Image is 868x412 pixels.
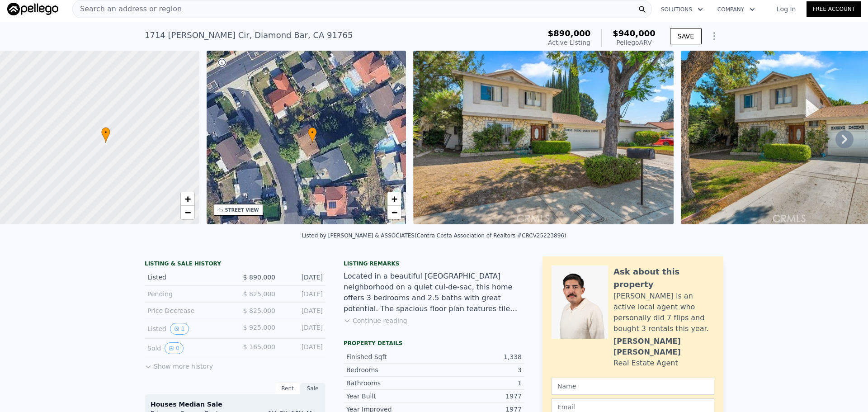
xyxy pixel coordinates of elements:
div: Property details [344,340,524,347]
span: Search an address or region [73,4,182,14]
div: Pellego ARV [613,38,656,47]
div: STREET VIEW [225,207,259,213]
img: Pellego [7,3,58,15]
div: Real Estate Agent [613,358,678,369]
span: + [184,193,190,204]
div: • [101,127,110,143]
div: 1714 [PERSON_NAME] Cir , Diamond Bar , CA 91765 [145,29,353,42]
span: • [308,128,317,137]
div: Rent [275,383,300,394]
button: Show Options [705,27,723,45]
div: [PERSON_NAME] [PERSON_NAME] [613,336,714,358]
span: Active Listing [548,39,590,46]
div: Bathrooms [346,379,434,388]
button: Solutions [654,1,710,18]
span: − [184,207,190,218]
span: $ 165,000 [243,343,275,350]
div: [DATE] [283,342,323,354]
span: $ 825,000 [243,307,275,314]
div: 1977 [434,392,522,401]
div: [DATE] [283,273,323,282]
div: LISTING & SALE HISTORY [145,260,325,269]
div: 3 [434,365,522,374]
div: Price Decrease [147,306,228,315]
div: Listed [147,273,228,282]
div: Sold [147,342,228,354]
a: Zoom out [181,206,194,219]
span: $ 890,000 [243,274,275,281]
span: $940,000 [613,28,656,38]
button: View historical data [170,323,189,335]
a: Zoom out [387,206,401,219]
a: Log In [766,5,807,14]
div: Located in a beautiful [GEOGRAPHIC_DATA] neighborhood on a quiet cul-de-sac, this home offers 3 b... [344,271,524,314]
div: Listing remarks [344,260,524,267]
img: Sale: 169766333 Parcel: 45777001 [413,51,674,224]
input: Name [552,378,714,395]
div: Listed by [PERSON_NAME] & ASSOCIATES (Contra Costa Association of Realtors #CRCV25223896) [302,232,566,239]
button: View historical data [165,342,184,354]
div: 1 [434,379,522,388]
button: Company [710,1,762,18]
div: Ask about this property [613,265,714,291]
span: • [101,128,110,137]
div: Finished Sqft [346,352,434,361]
div: [DATE] [283,323,323,335]
div: Bedrooms [346,365,434,374]
div: [DATE] [283,289,323,298]
button: Continue reading [344,316,407,325]
div: [DATE] [283,306,323,315]
span: + [392,193,397,204]
div: Pending [147,289,228,298]
div: • [308,127,317,143]
a: Zoom in [387,192,401,206]
span: $890,000 [548,28,591,38]
button: SAVE [670,28,702,44]
span: − [392,207,397,218]
div: Listed [147,323,228,335]
div: 1,338 [434,352,522,361]
button: Show more history [145,358,213,371]
div: Houses Median Sale [151,400,320,409]
span: $ 925,000 [243,324,275,331]
span: $ 825,000 [243,290,275,298]
a: Free Account [807,1,861,17]
div: Sale [300,383,325,394]
a: Zoom in [181,192,194,206]
div: [PERSON_NAME] is an active local agent who personally did 7 flips and bought 3 rentals this year. [613,291,714,334]
div: Year Built [346,392,434,401]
